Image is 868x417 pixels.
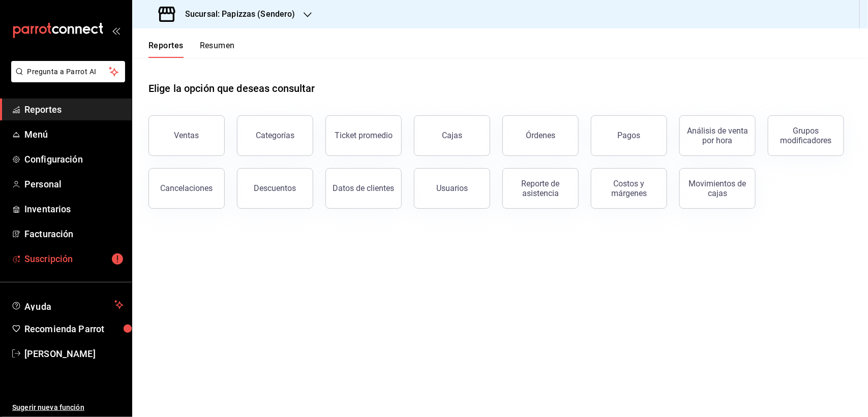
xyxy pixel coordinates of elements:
[509,179,572,198] div: Reporte de asistencia
[254,183,296,193] div: Descuentos
[148,41,184,58] button: Reportes
[597,179,661,198] div: Costos y márgenes
[679,168,756,209] button: Movimientos de cajas
[24,252,124,266] span: Suscripción
[325,115,402,156] button: Ticket promedio
[256,131,294,140] div: Categorías
[768,115,844,156] button: Grupos modificadores
[436,183,468,193] div: Usuarios
[442,131,462,140] div: Cajas
[24,322,124,336] span: Recomienda Parrot
[7,74,125,84] a: Pregunta a Parrot AI
[11,61,125,82] button: Pregunta a Parrot AI
[502,168,579,209] button: Reporte de asistencia
[24,227,124,241] span: Facturación
[335,131,393,140] div: Ticket promedio
[148,81,315,96] h1: Elige la opción que deseas consultar
[414,168,490,209] button: Usuarios
[333,183,395,193] div: Datos de clientes
[24,127,124,141] span: Menú
[174,131,199,140] div: Ventas
[686,126,749,145] div: Análisis de venta por hora
[502,115,579,156] button: Órdenes
[591,168,667,209] button: Costos y márgenes
[618,131,641,140] div: Pagos
[414,115,490,156] button: Cajas
[24,202,124,216] span: Inventarios
[12,402,124,413] span: Sugerir nueva función
[526,131,555,140] div: Órdenes
[177,8,295,20] h3: Sucursal: Papizzas (Sendero)
[148,168,225,209] button: Cancelaciones
[237,115,313,156] button: Categorías
[27,67,109,77] span: Pregunta a Parrot AI
[161,183,213,193] div: Cancelaciones
[24,299,110,311] span: Ayuda
[237,168,313,209] button: Descuentos
[591,115,667,156] button: Pagos
[148,115,225,156] button: Ventas
[200,41,235,58] button: Resumen
[24,177,124,191] span: Personal
[148,41,235,58] div: navigation tabs
[686,179,749,198] div: Movimientos de cajas
[679,115,756,156] button: Análisis de venta por hora
[325,168,402,209] button: Datos de clientes
[24,347,124,361] span: [PERSON_NAME]
[24,103,124,116] span: Reportes
[774,126,837,145] div: Grupos modificadores
[24,152,124,166] span: Configuración
[112,26,120,35] button: open_drawer_menu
